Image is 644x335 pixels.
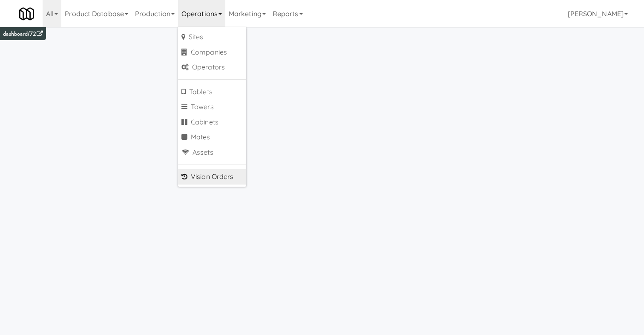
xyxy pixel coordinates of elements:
a: Tablets [178,84,246,100]
a: Vision Orders [178,169,246,185]
a: Sites [178,29,246,45]
a: Cabinets [178,115,246,130]
a: Operators [178,60,246,75]
a: Towers [178,99,246,115]
a: Companies [178,45,246,60]
a: dashboard/72 [3,29,43,38]
a: Assets [178,145,246,160]
a: Mates [178,130,246,145]
img: Micromart [19,6,34,21]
